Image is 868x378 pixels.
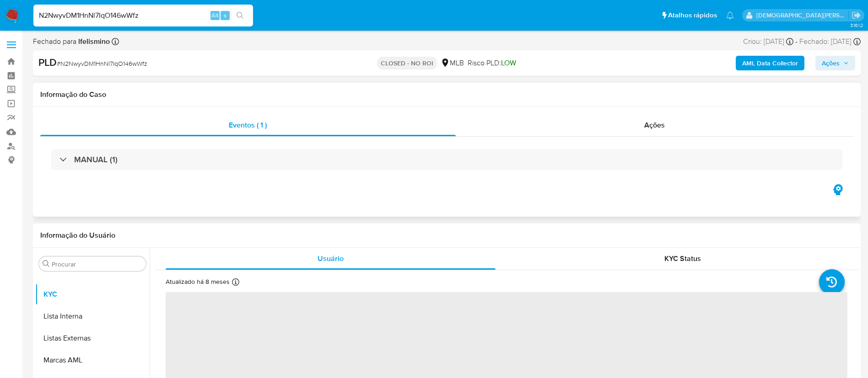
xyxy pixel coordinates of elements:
[35,349,150,371] button: Marcas AML
[468,58,516,68] span: Risco PLD:
[40,90,853,99] h1: Informação do Caso
[166,277,230,286] p: Atualizado há 8 meses
[852,11,861,20] a: Sair
[736,56,804,70] button: AML Data Collector
[644,120,665,130] span: Ações
[33,37,110,47] span: Fechado para
[52,260,142,268] input: Procurar
[231,9,249,22] button: search-icon
[664,253,701,264] span: KYC Status
[51,149,842,170] div: MANUAL (1)
[377,57,437,69] p: CLOSED - NO ROI
[318,253,344,264] span: Usuário
[57,59,147,68] span: # N2NwyvDM1HnNl7IqO146wWfz
[756,11,849,20] p: thais.asantos@mercadolivre.com
[743,37,793,47] div: Criou: [DATE]
[33,10,253,21] input: Pesquise usuários ou casos...
[74,154,118,165] h3: MANUAL (1)
[35,305,150,327] button: Lista Interna
[501,58,516,68] span: LOW
[43,260,50,267] button: Procurar
[726,11,734,19] a: Notificações
[795,37,798,47] span: -
[211,11,219,20] span: Alt
[799,37,861,47] div: Fechado: [DATE]
[224,11,226,20] span: s
[822,56,840,70] span: Ações
[441,58,464,68] div: MLB
[229,120,267,130] span: Eventos ( 1 )
[40,231,115,240] h1: Informação do Usuário
[35,283,150,305] button: KYC
[668,11,717,20] span: Atalhos rápidos
[76,36,110,47] b: lfelismino
[35,327,150,349] button: Listas Externas
[742,56,798,70] b: AML Data Collector
[38,55,57,69] b: PLD
[815,56,855,70] button: Ações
